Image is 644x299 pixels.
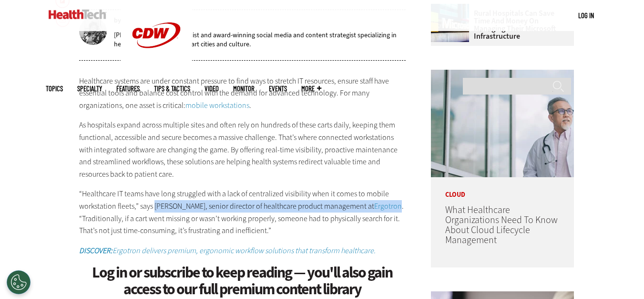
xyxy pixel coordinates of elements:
[79,246,376,256] em: Ergotron delivers premium, ergonomic workflow solutions that transform healthcare.
[301,85,321,92] span: More
[121,63,192,73] a: CDW
[431,177,574,198] p: Cloud
[431,70,574,177] img: doctor in front of clouds and reflective building
[7,270,31,294] button: Open Preferences
[578,11,594,21] div: User menu
[79,246,112,256] strong: DISCOVER:
[49,10,106,19] img: Home
[116,85,140,92] a: Features
[269,85,287,92] a: Events
[79,188,406,236] p: “Healthcare IT teams have long struggled with a lack of centralized visibility when it comes to m...
[154,85,190,92] a: Tips & Tactics
[79,246,376,256] a: DISCOVER:Ergotron delivers premium, ergonomic workflow solutions that transform healthcare.
[46,85,63,92] span: Topics
[233,85,255,92] a: MonITor
[7,270,31,294] div: Cookies Settings
[79,119,406,180] p: As hospitals expand across multiple sites and often rely on hundreds of these carts daily, keepin...
[374,201,402,211] a: Ergotron
[578,11,594,20] a: Log in
[204,85,219,92] a: Video
[185,100,249,110] a: mobile workstations
[445,203,558,246] a: What Healthcare Organizations Need To Know About Cloud Lifecycle Management
[77,85,102,92] span: Specialty
[79,264,406,298] h1: Log in or subscribe to keep reading — you'll also gain access to our full premium content library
